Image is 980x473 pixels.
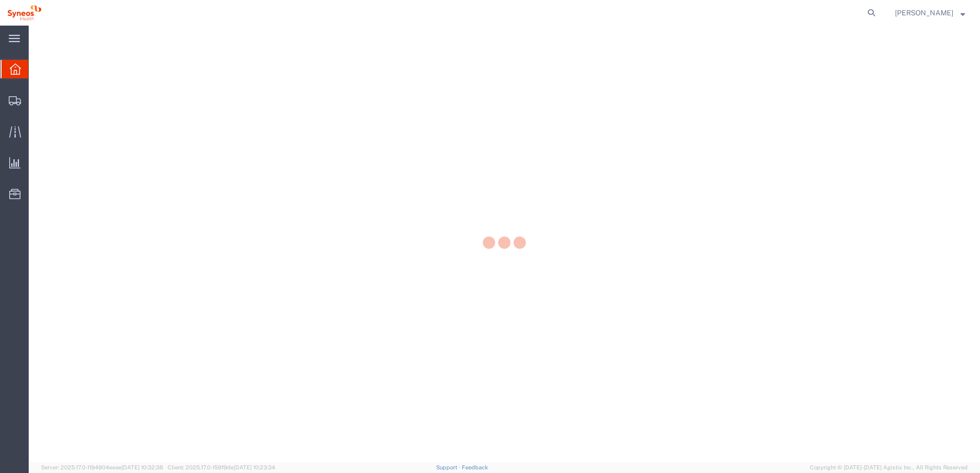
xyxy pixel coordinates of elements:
[894,7,966,19] button: [PERSON_NAME]
[121,464,163,470] span: [DATE] 10:32:38
[895,7,953,18] span: Natan Tateishi
[810,463,968,472] span: Copyright © [DATE]-[DATE] Agistix Inc., All Rights Reserved
[234,464,275,470] span: [DATE] 10:23:34
[462,464,488,470] a: Feedback
[7,5,42,20] img: logo
[436,464,462,470] a: Support
[41,464,163,470] span: Server: 2025.17.0-1194904eeae
[168,464,275,470] span: Client: 2025.17.0-159f9de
